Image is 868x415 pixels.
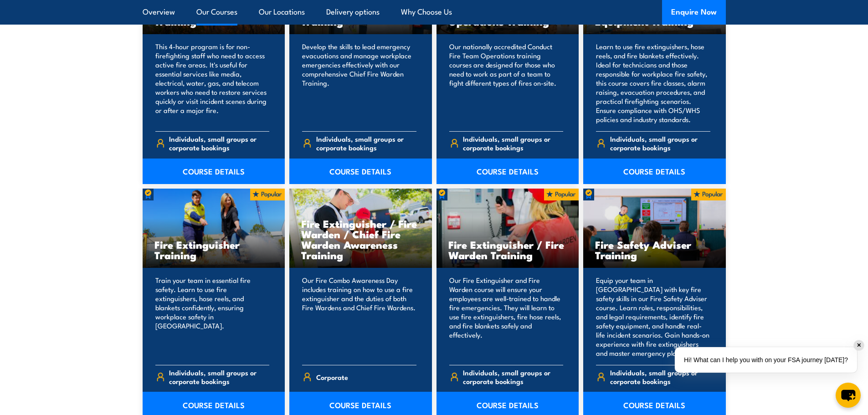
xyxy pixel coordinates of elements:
span: Individuals, small groups or corporate bookings [610,368,710,385]
p: Our Fire Combo Awareness Day includes training on how to use a fire extinguisher and the duties o... [302,276,416,358]
span: Individuals, small groups or corporate bookings [463,134,563,152]
span: Individuals, small groups or corporate bookings [169,134,269,152]
p: Our Fire Extinguisher and Fire Warden course will ensure your employees are well-trained to handl... [449,276,564,358]
h3: Conduct Fire Team Operations Training [448,5,567,26]
h3: Fire Extinguisher Training [154,239,273,260]
h3: Bush Fire Awareness Training [154,5,273,26]
div: Hi! What can I help you with on your FSA journey [DATE]? [675,347,857,373]
span: Individuals, small groups or corporate bookings [610,134,710,152]
h3: Fire Extinguisher / Fire Warden Training [448,239,567,260]
a: COURSE DETAILS [143,159,285,184]
span: Individuals, small groups or corporate bookings [169,368,269,385]
p: Learn to use fire extinguishers, hose reels, and fire blankets effectively. Ideal for technicians... [596,42,710,124]
p: Develop the skills to lead emergency evacuations and manage workplace emergencies effectively wit... [302,42,416,124]
a: COURSE DETAILS [289,159,432,184]
h3: Fire Extinguisher / Fire Warden / Chief Fire Warden Awareness Training [301,218,420,260]
span: Individuals, small groups or corporate bookings [316,134,416,152]
p: Our nationally accredited Conduct Fire Team Operations training courses are designed for those wh... [449,42,564,124]
p: Equip your team in [GEOGRAPHIC_DATA] with key fire safety skills in our Fire Safety Adviser cours... [596,276,710,358]
span: Individuals, small groups or corporate bookings [463,368,563,385]
div: ✕ [854,340,864,350]
span: Corporate [316,370,348,384]
a: COURSE DETAILS [583,159,726,184]
p: Train your team in essential fire safety. Learn to use fire extinguishers, hose reels, and blanke... [155,276,270,358]
button: chat-button [836,383,861,408]
p: This 4-hour program is for non-firefighting staff who need to access active fire areas. It's usef... [155,42,270,124]
h3: Fire Safety Adviser Training [595,239,714,260]
h3: Chief Fire Warden Training [301,5,420,26]
a: COURSE DETAILS [437,159,579,184]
